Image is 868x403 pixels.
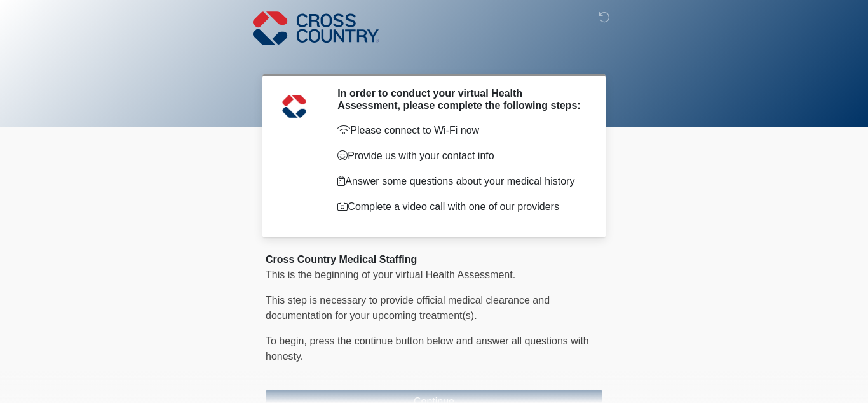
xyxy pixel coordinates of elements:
span: This is the beginning of your virtual Health Assessment. [266,269,515,280]
div: Cross Country Medical Staffing [266,252,602,267]
img: Agent Avatar [275,87,313,125]
p: Provide us with your contact info [337,148,583,164]
h1: ‎ ‎ ‎ [256,46,612,69]
p: Complete a video call with one of our providers [337,199,583,215]
p: Answer some questions about your medical history [337,174,583,189]
span: To begin, ﻿﻿﻿﻿﻿﻿﻿﻿﻿﻿press the continue button below and answer all questions with honesty. [266,336,589,362]
span: This step is necessary to provide official medical clearance and documentation for your upcoming ... [266,295,550,321]
h2: In order to conduct your virtual Health Assessment, please complete the following steps: [337,87,583,111]
p: Please connect to Wi-Fi now [337,123,583,138]
img: Cross Country Logo [253,10,379,46]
